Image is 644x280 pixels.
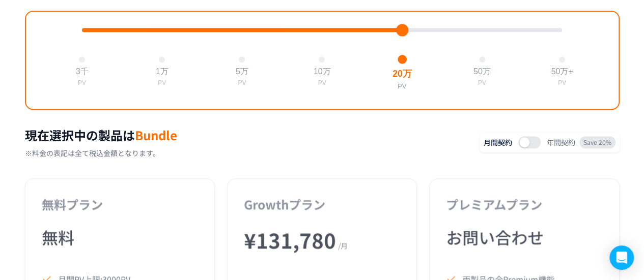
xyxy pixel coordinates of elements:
[558,79,566,86] div: PV
[398,82,407,90] div: PV
[72,52,93,90] button: 3千PV
[446,225,544,248] span: お問い合わせ
[244,195,400,213] h3: Growthプラン
[318,79,326,86] div: PV
[158,79,166,86] div: PV
[473,67,491,77] div: 50万
[446,195,602,213] h3: プレミアムプラン
[551,67,573,77] div: 50万+
[25,148,463,158] p: ※料金の表記は全て税込金額となります。
[238,79,246,86] div: PV
[484,137,512,147] span: 月間契約
[42,195,198,213] h3: 無料プラン
[232,52,253,90] button: 5万PV
[156,67,169,77] div: 1万
[338,240,348,251] span: / 月
[310,52,335,90] button: 10万PV
[469,52,495,90] button: 50万PV
[609,245,634,270] div: Open Intercom Messenger
[244,225,336,255] span: ¥ 131,780
[478,79,486,86] div: PV
[579,136,615,148] span: Save 20%
[547,52,577,90] button: 50万+PV
[76,67,89,77] div: 3千
[314,67,331,77] div: 10万
[547,137,575,147] span: 年間契約
[78,79,86,86] div: PV
[152,52,173,90] button: 1万PV
[25,126,463,144] h2: 現在選択中の製品は
[388,50,416,95] button: 20万PV
[236,67,248,77] div: 5万
[135,126,177,144] span: Bundle
[42,225,74,248] span: 無料
[393,68,411,80] div: 20万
